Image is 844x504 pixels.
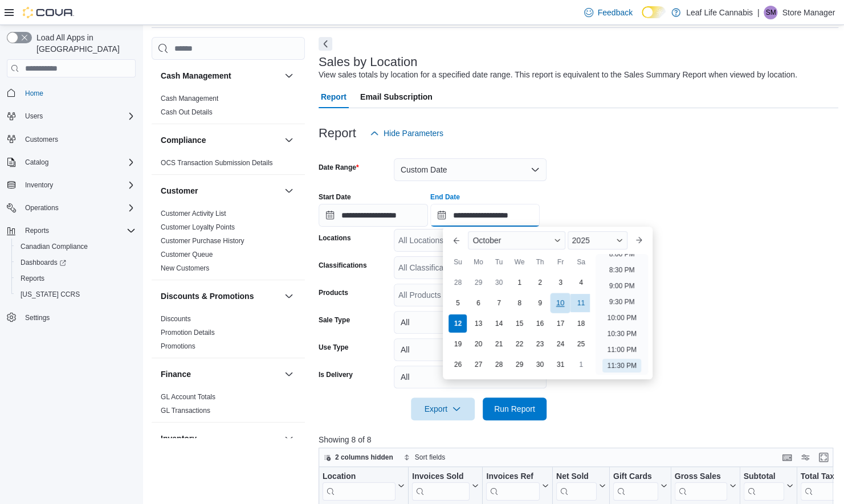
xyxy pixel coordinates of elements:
[319,55,418,69] h3: Sales by Location
[531,273,549,292] div: day-2
[531,335,549,353] div: day-23
[430,192,460,202] label: End Date
[161,329,215,337] a: Promotion Details
[448,253,467,271] div: Su
[25,226,49,235] span: Reports
[21,201,136,215] span: Operations
[161,290,254,302] h3: Discounts & Promotions
[161,407,210,415] a: GL Transactions
[605,279,639,293] li: 9:00 PM
[16,240,92,253] a: Canadian Compliance
[486,472,548,501] button: Invoices Ref
[2,154,140,170] button: Catalog
[394,338,547,361] button: All
[161,251,213,259] a: Customer Queue
[319,288,348,297] label: Products
[602,343,641,357] li: 11:00 PM
[798,450,812,464] button: Display options
[16,288,84,301] a: [US_STATE] CCRS
[468,231,565,249] div: Button. Open the month selector. October is currently selected.
[21,258,66,267] span: Dashboards
[674,472,727,482] div: Gross Sales
[490,314,508,333] div: day-14
[510,335,528,353] div: day-22
[605,247,639,261] li: 8:00 PM
[764,6,777,19] div: Store Manager
[510,314,528,333] div: day-15
[605,295,639,309] li: 9:30 PM
[161,314,191,323] span: Discounts
[743,472,793,501] button: Subtotal
[16,272,49,285] a: Reports
[25,89,43,98] span: Home
[161,159,273,167] a: OCS Transaction Submission Details
[319,450,398,464] button: 2 columns hidden
[21,155,53,169] button: Catalog
[365,122,448,145] button: Hide Parameters
[572,314,590,333] div: day-18
[613,472,667,501] button: Gift Cards
[469,273,487,292] div: day-29
[25,203,59,212] span: Operations
[394,366,547,388] button: All
[448,314,467,333] div: day-12
[2,131,140,147] button: Customers
[152,207,305,280] div: Customer
[394,158,547,181] button: Custom Date
[161,185,198,196] h3: Customer
[319,192,351,202] label: Start Date
[551,273,569,292] div: day-3
[642,6,666,18] input: Dark Mode
[572,236,590,245] span: 2025
[161,134,206,146] h3: Compliance
[161,342,195,351] span: Promotions
[2,84,140,101] button: Home
[469,355,487,374] div: day-27
[319,434,838,445] p: Showing 8 of 8
[282,184,296,198] button: Customer
[161,158,273,167] span: OCS Transaction Submission Details
[572,335,590,353] div: day-25
[447,231,466,249] button: Previous Month
[490,355,508,374] div: day-28
[32,32,136,55] span: Load All Apps in [GEOGRAPHIC_DATA]
[415,453,445,462] span: Sort fields
[490,335,508,353] div: day-21
[161,209,226,218] span: Customer Activity List
[161,433,280,444] button: Inventory
[602,327,641,341] li: 10:30 PM
[11,286,140,302] button: [US_STATE] CCRS
[161,290,280,302] button: Discounts & Promotions
[613,472,658,501] div: Gift Card Sales
[161,223,235,232] span: Customer Loyalty Points
[360,85,433,108] span: Email Subscription
[319,261,367,270] label: Classifications
[21,201,63,215] button: Operations
[642,18,642,19] span: Dark Mode
[21,87,48,100] a: Home
[161,393,215,401] a: GL Account Totals
[319,126,356,140] h3: Report
[630,231,648,249] button: Next month
[161,95,218,103] a: Cash Management
[319,163,359,172] label: Date Range
[282,367,296,381] button: Finance
[556,472,597,501] div: Net Sold
[11,271,140,286] button: Reports
[23,7,74,18] img: Cova
[21,109,136,123] span: Users
[161,368,280,380] button: Finance
[531,355,549,374] div: day-30
[335,453,393,462] span: 2 columns hidden
[21,85,136,100] span: Home
[161,342,195,350] a: Promotions
[21,274,44,283] span: Reports
[323,472,396,501] div: Location
[448,335,467,353] div: day-19
[510,355,528,374] div: day-29
[282,289,296,303] button: Discounts & Promotions
[2,200,140,216] button: Operations
[817,450,830,464] button: Enter fullscreen
[16,272,136,285] span: Reports
[394,311,547,334] button: All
